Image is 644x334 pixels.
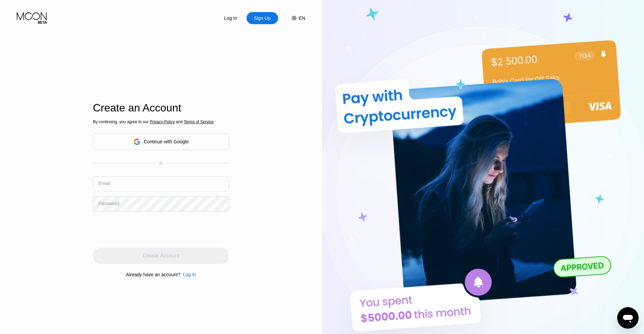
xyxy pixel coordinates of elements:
[184,120,214,124] span: Terms of Service
[617,307,639,329] iframe: Button to launch messaging window
[299,15,305,21] div: EN
[144,139,189,144] div: Continue with Google
[126,272,180,277] div: Already have an account?
[93,217,195,243] iframe: reCAPTCHA
[98,201,119,206] div: Password
[183,272,196,277] div: Log In
[93,102,229,114] div: Create an Account
[93,120,229,124] div: By continuing, you agree to our
[93,134,229,150] div: Continue with Google
[215,12,247,24] div: Log In
[285,12,305,24] div: EN
[223,15,238,21] div: Log In
[180,272,196,277] div: Log In
[175,120,184,124] span: and
[98,181,110,186] div: Email
[150,120,175,124] span: Privacy Policy
[253,15,271,21] div: Sign Up
[247,12,278,24] div: Sign Up
[159,161,163,165] div: or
